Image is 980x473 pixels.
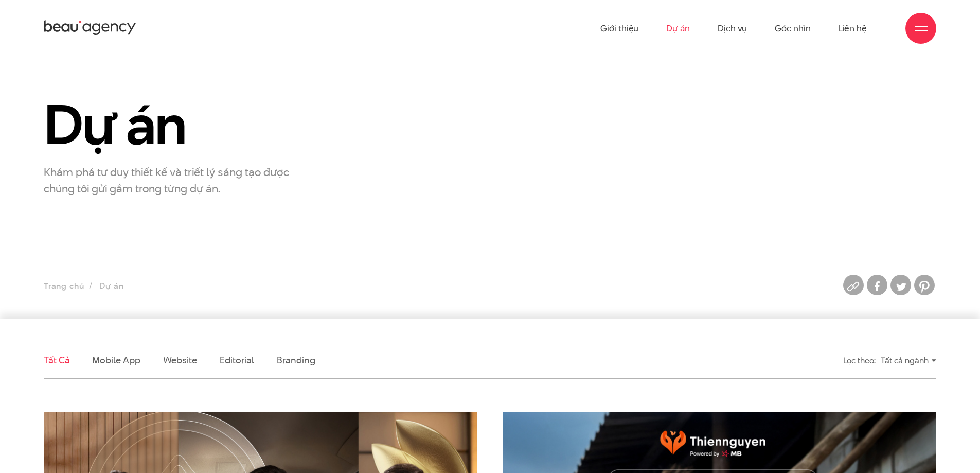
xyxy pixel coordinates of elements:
a: Branding [277,354,315,366]
a: Website [163,354,197,366]
h1: Dự án [44,95,324,154]
a: Editorial [220,354,254,366]
p: Khám phá tư duy thiết kế và triết lý sáng tạo được chúng tôi gửi gắm trong từng dự án. [44,164,301,197]
a: Mobile app [92,354,140,366]
a: Trang chủ [44,280,84,292]
div: Tất cả ngành [881,352,936,370]
a: Tất cả [44,354,69,366]
div: Lọc theo: [843,352,876,370]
